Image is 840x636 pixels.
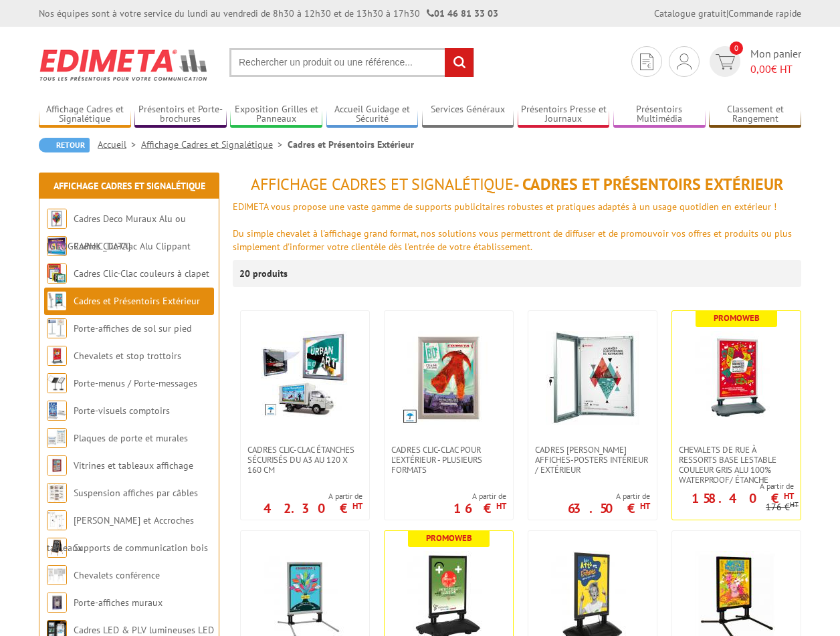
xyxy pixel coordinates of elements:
[39,104,131,126] a: Affichage Cadres et Signalétique
[74,322,191,334] a: Porte-affiches de sol sur pied
[654,7,801,20] div: |
[288,138,414,151] li: Cadres et Présentoirs Extérieur
[47,213,186,252] a: Cadres Deco Muraux Alu ou [GEOGRAPHIC_DATA]
[74,432,188,444] a: Plaques de porte et murales
[47,401,67,421] img: Porte-visuels comptoirs
[654,7,726,19] a: Catalogue gratuit
[54,180,205,192] a: Affichage Cadres et Signalétique
[518,104,610,126] a: Présentoirs Presse et Journaux
[98,138,141,150] a: Accueil
[326,104,419,126] a: Accueil Guidage et Sécurité
[766,502,799,512] p: 176 €
[426,532,472,544] b: Promoweb
[568,491,650,502] span: A partir de
[47,510,67,530] img: Cimaises et Accroches tableaux
[352,500,362,512] sup: HT
[535,445,650,475] span: Cadres [PERSON_NAME] affiches-posters intérieur / extérieur
[453,491,506,502] span: A partir de
[251,174,514,195] span: Affichage Cadres et Signalétique
[233,200,801,213] div: EDIMETA vous propose une vaste gamme de supports publicitaires robustes et pratiques adaptés à un...
[692,494,794,502] p: 158.40 €
[47,346,67,366] img: Chevalets et stop trottoirs
[141,138,288,150] a: Affichage Cadres et Signalétique
[47,291,67,311] img: Cadres et Présentoirs Extérieur
[750,62,771,76] span: 0,00
[47,483,67,503] img: Suspension affiches par câbles
[47,318,67,338] img: Porte-affiches de sol sur pied
[750,46,801,77] span: Mon panier
[640,54,653,70] img: devis rapide
[74,377,197,389] a: Porte-menus / Porte-messages
[233,227,801,253] div: Du simple chevalet à l'affichage grand format, nos solutions vous permettront de diffuser et de p...
[47,565,67,585] img: Chevalets conférence
[134,104,227,126] a: Présentoirs et Porte-brochures
[229,48,474,77] input: Rechercher un produit ou une référence...
[47,263,67,284] img: Cadres Clic-Clac couleurs à clapet
[74,487,198,499] a: Suspension affiches par câbles
[47,593,67,613] img: Porte-affiches muraux
[568,504,650,512] p: 63.50 €
[74,624,214,636] a: Cadres LED & PLV lumineuses LED
[672,445,801,485] a: Chevalets de rue à ressorts base lestable couleur Gris Alu 100% waterproof/ étanche
[790,500,799,509] sup: HT
[230,104,322,126] a: Exposition Grilles et Panneaux
[679,445,794,485] span: Chevalets de rue à ressorts base lestable couleur Gris Alu 100% waterproof/ étanche
[247,445,362,475] span: Cadres Clic-Clac étanches sécurisés du A3 au 120 x 160 cm
[445,48,474,77] input: rechercher
[427,7,498,19] strong: 01 46 81 33 03
[264,504,362,512] p: 42.30 €
[613,104,706,126] a: Présentoirs Multimédia
[422,104,514,126] a: Services Généraux
[47,455,67,475] img: Vitrines et tableaux affichage
[716,54,735,70] img: devis rapide
[261,331,348,418] img: Cadres Clic-Clac étanches sécurisés du A3 au 120 x 160 cm
[233,176,801,193] h1: - Cadres et Présentoirs Extérieur
[47,428,67,448] img: Plaques de porte et murales
[39,40,209,90] img: Edimeta
[74,350,181,362] a: Chevalets et stop trottoirs
[74,268,209,280] a: Cadres Clic-Clac couleurs à clapet
[74,542,208,554] a: Supports de communication bois
[496,500,506,512] sup: HT
[264,491,362,502] span: A partir de
[391,445,506,475] span: Cadres Clic-Clac pour l'extérieur - PLUSIEURS FORMATS
[47,514,194,554] a: [PERSON_NAME] et Accroches tableaux
[546,331,639,425] img: Cadres vitrines affiches-posters intérieur / extérieur
[47,373,67,393] img: Porte-menus / Porte-messages
[47,209,67,229] img: Cadres Deco Muraux Alu ou Bois
[709,104,801,126] a: Classement et Rangement
[714,312,760,324] b: Promoweb
[784,490,794,502] sup: HT
[74,569,160,581] a: Chevalets conférence
[74,459,193,471] a: Vitrines et tableaux affichage
[706,46,801,77] a: devis rapide 0 Mon panier 0,00€ HT
[750,62,801,77] span: € HT
[39,7,498,20] div: Nos équipes sont à votre service du lundi au vendredi de 8h30 à 12h30 et de 13h30 à 17h30
[74,240,191,252] a: Cadres Clic-Clac Alu Clippant
[730,41,743,55] span: 0
[39,138,90,152] a: Retour
[74,405,170,417] a: Porte-visuels comptoirs
[677,54,692,70] img: devis rapide
[453,504,506,512] p: 16 €
[239,260,290,287] p: 20 produits
[672,481,794,492] span: A partir de
[74,295,200,307] a: Cadres et Présentoirs Extérieur
[528,445,657,475] a: Cadres [PERSON_NAME] affiches-posters intérieur / extérieur
[385,445,513,475] a: Cadres Clic-Clac pour l'extérieur - PLUSIEURS FORMATS
[690,331,783,425] img: Chevalets de rue à ressorts base lestable couleur Gris Alu 100% waterproof/ étanche
[728,7,801,19] a: Commande rapide
[640,500,650,512] sup: HT
[402,331,496,425] img: Cadres Clic-Clac pour l'extérieur - PLUSIEURS FORMATS
[241,445,369,475] a: Cadres Clic-Clac étanches sécurisés du A3 au 120 x 160 cm
[74,597,163,609] a: Porte-affiches muraux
